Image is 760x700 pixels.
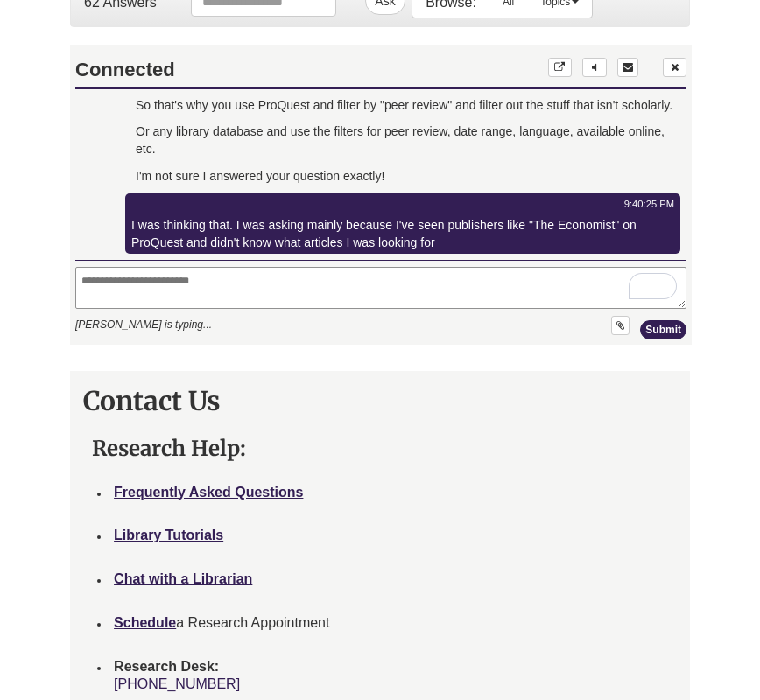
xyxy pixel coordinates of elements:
[71,46,691,344] iframe: To enrich screen reader interactions, please activate Accessibility in Grammarly extension settings
[83,384,677,417] h2: Contact Us
[92,435,246,462] strong: Research Help:
[114,676,240,691] a: [PHONE_NUMBER]
[114,615,329,630] span: a Research Appointment
[114,485,303,500] a: Frequently Asked Questions
[114,528,223,542] a: Library Tutorials
[540,269,559,289] button: Upload File
[114,659,219,674] strong: Research Desk:
[114,615,176,630] a: Schedule
[114,571,252,586] a: Chat with a Librarian
[70,45,690,345] div: Chat Widget
[569,274,616,293] button: Submit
